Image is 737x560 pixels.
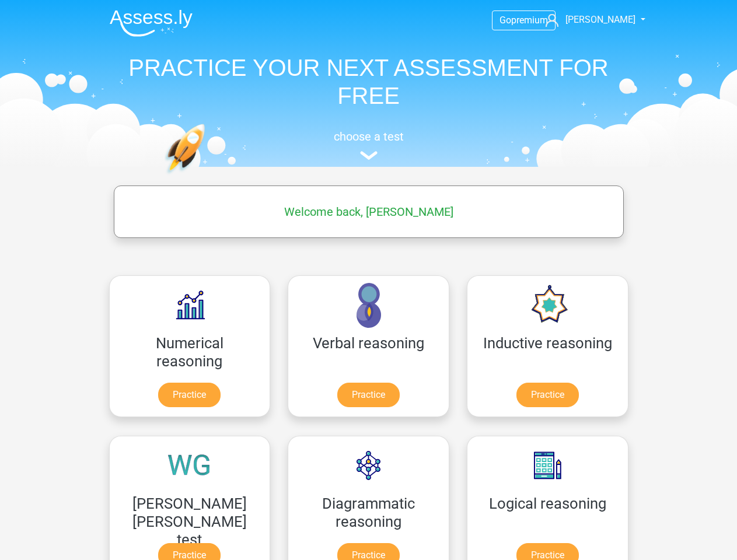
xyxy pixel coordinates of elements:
span: Go [500,15,511,26]
img: Assessly [110,9,193,37]
img: practice [165,124,250,229]
a: Gopremium [493,12,555,28]
h5: choose a test [100,129,637,143]
h5: Welcome back, [PERSON_NAME] [120,205,618,219]
span: premium [511,15,548,26]
a: Practice [158,383,221,407]
a: choose a test [100,129,637,160]
a: Practice [516,383,579,407]
span: [PERSON_NAME] [565,14,635,25]
a: [PERSON_NAME] [541,13,637,27]
a: Practice [337,383,400,407]
img: assessment [360,151,378,160]
h1: PRACTICE YOUR NEXT ASSESSMENT FOR FREE [100,54,637,110]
